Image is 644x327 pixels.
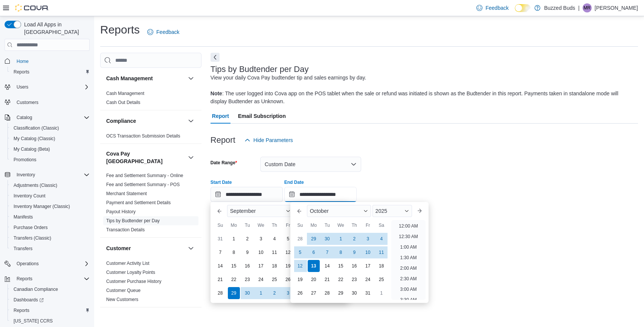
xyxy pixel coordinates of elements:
div: Compliance [100,131,201,144]
span: Purchase Orders [14,225,48,231]
button: Purchase Orders [8,222,93,233]
h3: Report [211,136,235,145]
p: | [578,3,580,12]
a: My Catalog (Classic) [11,134,58,143]
button: Inventory [14,170,38,179]
span: Purchase Orders [11,223,90,232]
button: Customer [106,244,185,252]
img: Cova [15,4,49,12]
button: Manifests [8,212,93,222]
span: Feedback [156,28,179,36]
button: Compliance [106,117,185,125]
button: Cova Pay [GEOGRAPHIC_DATA] [106,150,185,165]
span: Cash Out Details [106,99,140,105]
div: day-28 [294,233,306,245]
div: day-28 [214,287,226,299]
span: Reports [14,307,29,313]
label: Date Range [211,160,237,166]
button: Inventory Count [8,191,93,201]
span: Classification (Classic) [11,124,90,133]
span: MR [584,3,591,12]
a: Inventory Manager (Classic) [11,202,73,211]
a: Fee and Settlement Summary - Online [106,173,183,178]
span: Reports [17,276,32,282]
div: day-1 [255,287,267,299]
span: Adjustments (Classic) [11,181,90,190]
a: Transaction Details [106,227,145,232]
span: Inventory [14,170,90,179]
div: Su [214,219,226,231]
div: Th [348,219,360,231]
div: We [255,219,267,231]
button: Users [14,83,31,92]
span: Home [14,56,90,66]
a: Fee and Settlement Summary - POS [106,182,180,187]
div: day-9 [348,246,360,258]
div: day-20 [308,274,320,286]
span: Tips by Budtender per Day [106,218,160,224]
span: Customers [14,98,90,107]
div: day-16 [348,260,360,272]
button: Hide Parameters [241,133,296,148]
span: Manifests [14,214,33,220]
div: Fr [362,219,374,231]
li: 3:00 AM [397,285,420,294]
button: Cova Pay [GEOGRAPHIC_DATA] [186,153,195,162]
a: OCS Transaction Submission Details [106,133,180,139]
button: Cash Management [186,74,195,83]
div: day-29 [335,287,347,299]
span: Inventory Manager (Classic) [11,202,90,211]
ul: Time [391,220,426,300]
span: Operations [14,259,90,268]
input: Press the down key to enter a popover containing a calendar. Press the escape key to close the po... [211,187,283,202]
span: Catalog [17,115,32,121]
button: Cash Management [106,75,185,82]
span: October [310,208,329,214]
div: day-21 [214,274,226,286]
a: Customer Queue [106,288,140,293]
div: day-22 [228,274,240,286]
button: Home [2,55,93,66]
div: day-7 [214,246,226,258]
a: Reports [11,306,32,315]
div: Button. Open the month selector. October is currently selected. [307,205,371,217]
div: Button. Open the year selector. 2025 is currently selected. [372,205,412,217]
span: Promotions [14,157,37,163]
div: day-30 [241,287,253,299]
button: Promotions [8,154,93,165]
div: Tu [241,219,253,231]
div: day-26 [294,287,306,299]
span: Customer Activity List [106,260,150,266]
button: My Catalog (Classic) [8,133,93,144]
div: day-23 [348,274,360,286]
span: Transfers [11,244,90,253]
div: day-3 [282,287,294,299]
div: day-1 [335,233,347,245]
div: day-2 [269,287,281,299]
div: Michael Ricci [583,3,592,12]
span: Manifests [11,212,90,222]
div: day-15 [335,260,347,272]
div: day-3 [362,233,374,245]
a: Adjustments (Classic) [11,181,60,190]
button: Catalog [14,113,35,122]
div: day-13 [308,260,320,272]
span: Fee and Settlement Summary - Online [106,173,183,179]
span: My Catalog (Beta) [11,145,90,154]
div: day-25 [269,274,281,286]
div: day-17 [362,260,374,272]
div: September, 2025 [214,232,308,300]
div: day-9 [241,246,253,258]
div: View your daily Cova Pay budtender tip and sales earnings by day. : The user logged into Cova app... [211,74,634,105]
div: day-11 [269,246,281,258]
button: Canadian Compliance [8,284,93,295]
div: day-2 [348,233,360,245]
h1: Reports [100,22,140,37]
span: Inventory Manager (Classic) [14,203,70,209]
div: Customer [100,259,201,307]
span: Fee and Settlement Summary - POS [106,182,180,188]
span: Customer Loyalty Points [106,269,155,275]
span: Home [17,58,29,64]
a: Feedback [144,24,182,40]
